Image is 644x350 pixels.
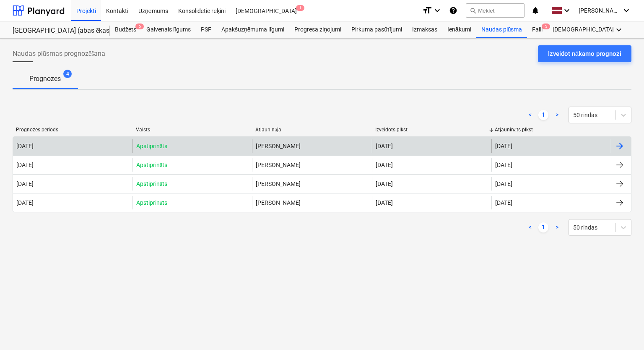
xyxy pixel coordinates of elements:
[16,180,34,187] div: [DATE]
[289,21,346,38] a: Progresa ziņojumi
[495,143,512,149] div: [DATE]
[449,5,457,16] i: Zināšanu pamats
[602,310,644,350] iframe: Chat Widget
[538,45,631,62] button: Izveidot nākamo prognozi
[376,143,393,149] div: [DATE]
[538,110,548,120] a: Page 1 is your current page
[614,25,624,35] i: keyboard_arrow_down
[495,180,512,187] div: [DATE]
[110,21,141,38] div: Budžets
[495,127,608,133] div: Atjaunināts plkst
[538,222,548,232] a: Page 1 is your current page
[376,180,393,187] div: [DATE]
[621,5,631,16] i: keyboard_arrow_down
[136,142,167,150] p: Apstiprināts
[136,180,167,188] p: Apstiprināts
[136,161,167,169] p: Apstiprināts
[579,7,621,14] span: [PERSON_NAME]
[296,5,304,11] span: 1
[252,158,371,172] div: [PERSON_NAME]
[376,162,393,168] div: [DATE]
[136,127,249,133] div: Valsts
[495,199,512,206] div: [DATE]
[542,24,550,29] span: 5
[141,21,196,38] a: Galvenais līgums
[422,5,432,16] i: format_size
[252,177,371,191] div: [PERSON_NAME]
[562,5,572,16] i: keyboard_arrow_down
[16,199,34,206] div: [DATE]
[252,196,371,209] div: [PERSON_NAME]
[525,110,535,120] a: Previous page
[442,21,476,38] a: Ienākumi
[376,199,393,206] div: [DATE]
[255,127,369,133] div: Atjaunināja
[346,21,407,38] a: Pirkuma pasūtījumi
[527,21,548,38] div: Faili
[525,222,535,232] a: Previous page
[136,199,167,207] p: Apstiprināts
[63,70,72,78] span: 4
[531,5,540,16] i: notifications
[252,139,371,153] div: [PERSON_NAME]
[466,3,525,18] button: Meklēt
[470,7,476,14] span: search
[13,49,105,59] span: Naudas plūsmas prognozēšana
[495,162,512,168] div: [DATE]
[432,5,442,16] i: keyboard_arrow_down
[548,21,629,38] div: [DEMOGRAPHIC_DATA]
[548,48,621,59] div: Izveidot nākamo prognozi
[552,110,562,120] a: Next page
[196,21,216,38] a: PSF
[16,162,34,168] div: [DATE]
[110,21,141,38] a: Budžets5
[135,24,144,29] span: 5
[527,21,548,38] a: Faili5
[552,222,562,232] a: Next page
[29,74,61,84] p: Prognozes
[216,21,289,38] a: Apakšuzņēmuma līgumi
[407,21,442,38] a: Izmaksas
[476,21,527,38] a: Naudas plūsma
[13,26,100,35] div: [GEOGRAPHIC_DATA] (abas ēkas - PRJ2002936 un PRJ2002937) 2601965
[375,127,488,133] div: Izveidots plkst
[16,143,34,149] div: [DATE]
[16,127,129,133] div: Prognozes periods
